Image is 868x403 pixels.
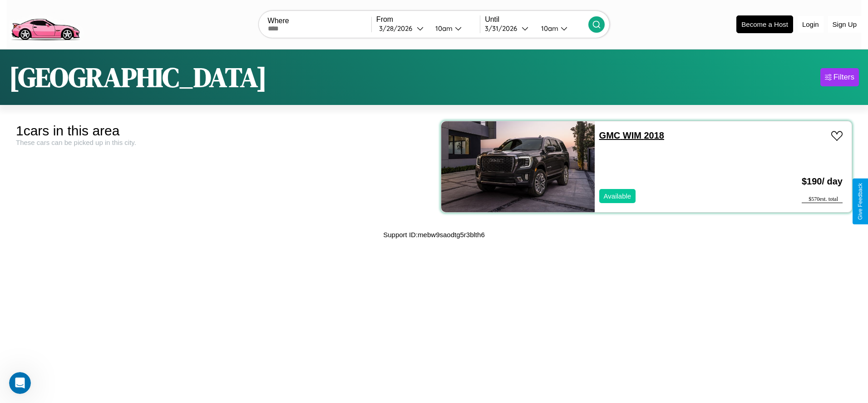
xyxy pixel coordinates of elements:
p: Support ID: mebw9saodtg5r3blth6 [383,229,484,241]
iframe: Intercom live chat [9,372,31,394]
button: Become a Host [736,15,793,33]
img: logo [7,5,84,43]
button: Filters [820,68,859,86]
label: Until [485,15,588,24]
p: Available [604,190,631,202]
button: 3/28/2026 [376,24,428,33]
div: 10am [537,24,561,33]
button: Sign Up [828,16,861,33]
div: 1 cars in this area [16,123,427,139]
div: Filters [833,73,854,82]
div: These cars can be picked up in this city. [16,139,427,146]
label: From [376,15,480,24]
h1: [GEOGRAPHIC_DATA] [9,59,267,96]
div: 3 / 31 / 2026 [485,24,522,33]
button: Login [798,16,824,33]
a: GMC WIM 2018 [599,130,664,140]
label: Where [268,17,371,25]
div: $ 570 est. total [802,196,843,203]
div: 10am [431,24,455,33]
button: 10am [428,24,480,33]
div: 3 / 28 / 2026 [379,24,417,33]
button: 10am [534,24,588,33]
h3: $ 190 / day [802,167,843,196]
div: Give Feedback [857,183,863,220]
